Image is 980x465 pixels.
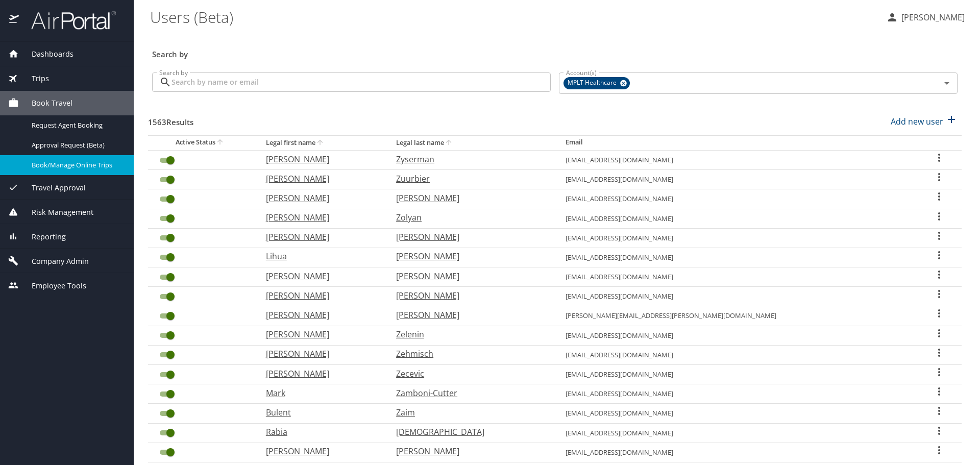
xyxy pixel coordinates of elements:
[315,138,326,148] button: sort
[19,231,66,242] span: Reporting
[266,445,376,457] p: [PERSON_NAME]
[266,289,376,302] p: [PERSON_NAME]
[940,76,954,90] button: Open
[557,326,917,345] td: [EMAIL_ADDRESS][DOMAIN_NAME]
[396,250,545,262] p: [PERSON_NAME]
[396,406,545,419] p: Zaim
[557,150,917,169] td: [EMAIL_ADDRESS][DOMAIN_NAME]
[557,365,917,384] td: [EMAIL_ADDRESS][DOMAIN_NAME]
[396,211,545,224] p: Zolyan
[557,209,917,228] td: [EMAIL_ADDRESS][DOMAIN_NAME]
[266,368,376,380] p: [PERSON_NAME]
[396,328,545,340] p: Zelenin
[444,138,454,148] button: sort
[557,248,917,267] td: [EMAIL_ADDRESS][DOMAIN_NAME]
[32,140,121,150] span: Approval Request (Beta)
[557,384,917,404] td: [EMAIL_ADDRESS][DOMAIN_NAME]
[20,10,116,30] img: airportal-logo.png
[19,207,93,218] span: Risk Management
[266,328,376,340] p: [PERSON_NAME]
[557,423,917,443] td: [EMAIL_ADDRESS][DOMAIN_NAME]
[396,426,545,438] p: [DEMOGRAPHIC_DATA]
[19,73,49,84] span: Trips
[215,138,226,148] button: sort
[266,387,376,399] p: Mark
[266,173,376,185] p: [PERSON_NAME]
[171,72,551,92] input: Search by name or email
[266,250,376,262] p: Lihua
[266,192,376,204] p: [PERSON_NAME]
[258,135,388,150] th: Legal first name
[891,115,943,128] p: Add new user
[19,256,89,267] span: Company Admin
[19,280,86,291] span: Employee Tools
[150,1,878,33] h1: Users (Beta)
[148,135,258,150] th: Active Status
[557,443,917,462] td: [EMAIL_ADDRESS][DOMAIN_NAME]
[563,77,630,89] div: MPLT Healthcare
[266,348,376,360] p: [PERSON_NAME]
[396,387,545,399] p: Zamboni-Cutter
[557,287,917,306] td: [EMAIL_ADDRESS][DOMAIN_NAME]
[266,231,376,243] p: [PERSON_NAME]
[266,270,376,282] p: [PERSON_NAME]
[557,345,917,364] td: [EMAIL_ADDRESS][DOMAIN_NAME]
[19,182,86,193] span: Travel Approval
[396,368,545,380] p: Zecevic
[557,267,917,287] td: [EMAIL_ADDRESS][DOMAIN_NAME]
[557,189,917,209] td: [EMAIL_ADDRESS][DOMAIN_NAME]
[882,8,969,27] button: [PERSON_NAME]
[563,78,623,88] span: MPLT Healthcare
[266,153,376,165] p: [PERSON_NAME]
[887,110,962,133] button: Add new user
[9,10,20,30] img: icon-airportal.png
[557,228,917,248] td: [EMAIL_ADDRESS][DOMAIN_NAME]
[266,211,376,224] p: [PERSON_NAME]
[266,426,376,438] p: Rabia
[396,231,545,243] p: [PERSON_NAME]
[266,406,376,419] p: Bulent
[148,110,193,128] h3: 1563 Results
[152,42,958,60] h3: Search by
[557,135,917,150] th: Email
[396,309,545,321] p: [PERSON_NAME]
[557,306,917,326] td: [PERSON_NAME][EMAIL_ADDRESS][PERSON_NAME][DOMAIN_NAME]
[898,11,965,23] p: [PERSON_NAME]
[396,173,545,185] p: Zuurbier
[396,445,545,457] p: [PERSON_NAME]
[388,135,557,150] th: Legal last name
[396,289,545,302] p: [PERSON_NAME]
[396,192,545,204] p: [PERSON_NAME]
[396,153,545,165] p: Zyserman
[19,48,73,60] span: Dashboards
[396,270,545,282] p: [PERSON_NAME]
[557,404,917,423] td: [EMAIL_ADDRESS][DOMAIN_NAME]
[396,348,545,360] p: Zehmisch
[266,309,376,321] p: [PERSON_NAME]
[32,120,121,130] span: Request Agent Booking
[32,160,121,170] span: Book/Manage Online Trips
[557,170,917,189] td: [EMAIL_ADDRESS][DOMAIN_NAME]
[19,97,72,109] span: Book Travel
